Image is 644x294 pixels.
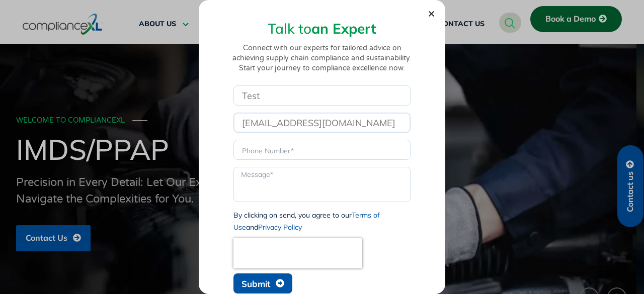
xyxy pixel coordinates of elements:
[428,10,435,18] a: Close
[311,20,376,37] strong: an Expert
[233,140,411,160] input: Only numbers and phone characters (#, -, *, etc) are accepted.
[233,238,362,268] iframe: reCAPTCHA
[229,22,416,36] h2: Talk to
[229,43,416,73] p: Connect with our experts for tailored advice on achieving supply chain compliance and sustainabil...
[233,273,292,293] button: Submit
[233,113,411,133] input: Business email*
[258,223,302,232] a: Privacy Policy
[233,209,411,233] div: By clicking on send, you agree to our and
[233,85,411,106] input: Full Name*
[242,279,270,288] span: Submit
